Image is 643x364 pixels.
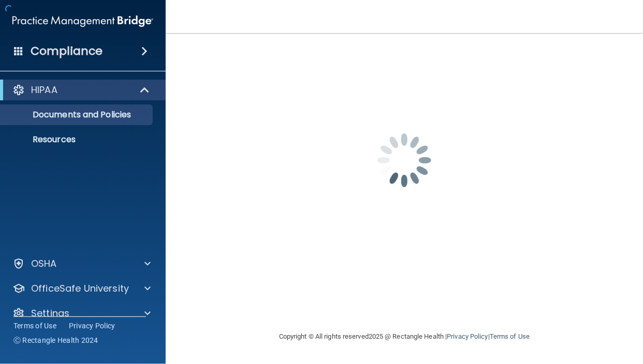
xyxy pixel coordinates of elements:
[13,335,98,345] span: Ⓒ Rectangle Health 2024
[31,307,69,320] p: Settings
[12,282,151,295] a: OfficeSafe University
[7,134,148,145] p: Resources
[31,44,103,58] h4: Compliance
[12,11,153,32] img: PMB logo
[12,307,151,320] a: Settings
[13,321,56,331] a: Terms of Use
[7,110,148,120] p: Documents and Policies
[31,84,57,96] p: HIPAA
[215,320,593,353] div: Copyright © All rights reserved 2025 @ Rectangle Health | |
[353,109,456,212] img: spinner.e123f6fc.gif
[31,282,129,295] p: OfficeSafe University
[69,321,115,331] a: Privacy Policy
[31,257,57,270] p: OSHA
[447,332,488,340] a: Privacy Policy
[464,310,631,351] iframe: Drift Widget Chat Controller
[12,84,150,96] a: HIPAA
[12,257,151,270] a: OSHA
